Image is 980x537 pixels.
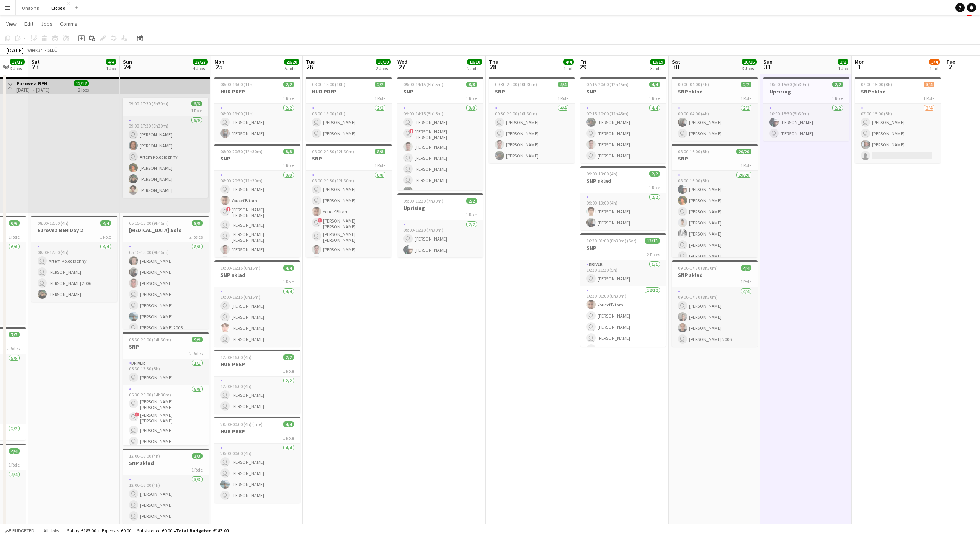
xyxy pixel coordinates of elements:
[214,361,300,368] h3: HUR PREP
[123,449,209,524] app-job-card: 12:00-16:00 (4h)3/3SNP sklad1 Role3/312:00-16:00 (4h) [PERSON_NAME] [PERSON_NAME] [PERSON_NAME]
[306,77,392,141] div: 08:00-18:00 (10h)2/2HUR PREP1 Role2/208:00-18:00 (10h) [PERSON_NAME] [PERSON_NAME]
[283,435,294,441] span: 1 Role
[586,171,617,177] span: 09:00-13:00 (4h)
[375,149,385,154] span: 8/8
[563,59,574,65] span: 4/4
[10,65,24,71] div: 3 Jobs
[763,77,849,141] app-job-card: 10:00-15:30 (5h30m)2/2Uprising1 Role2/210:00-15:30 (5h30m)[PERSON_NAME] [PERSON_NAME]
[25,47,44,53] span: Week 34
[4,527,36,535] button: Budgeted
[855,58,865,65] span: Mon
[854,62,865,71] span: 1
[192,337,203,342] span: 9/9
[21,19,36,29] a: Edit
[649,171,660,177] span: 2/2
[214,77,300,141] app-job-card: 08:00-19:00 (11h)2/2HUR PREP1 Role2/208:00-19:00 (11h) [PERSON_NAME][PERSON_NAME]
[763,104,849,141] app-card-role: 2/210:00-15:30 (5h30m)[PERSON_NAME] [PERSON_NAME]
[557,95,568,101] span: 1 Role
[466,212,477,218] span: 1 Role
[763,58,773,65] span: Sun
[672,272,758,278] h3: SNP sklad
[30,62,40,71] span: 23
[672,88,758,95] h3: SNP sklad
[580,177,666,184] h3: SNP sklad
[929,65,939,71] div: 1 Job
[489,58,498,65] span: Thu
[945,62,955,71] span: 2
[123,385,209,493] app-card-role: 8/805:30-20:00 (14h30m) [PERSON_NAME] [PERSON_NAME] ![PERSON_NAME] [PERSON_NAME] [PERSON_NAME] [P...
[106,59,116,65] span: 4/4
[580,58,586,65] span: Fri
[8,234,20,240] span: 1 Role
[489,88,575,95] h3: SNP
[489,77,575,163] div: 09:30-20:00 (10h30m)4/4SNP1 Role4/409:30-20:00 (10h30m) [PERSON_NAME] [PERSON_NAME][PERSON_NAME][...
[678,149,709,154] span: 08:00-16:00 (8h)
[283,279,294,285] span: 1 Role
[38,220,69,226] span: 08:00-12:00 (4h)
[123,216,209,329] app-job-card: 05:15-15:00 (9h45m)9/9[MEDICAL_DATA] Solo2 Roles8/805:15-15:00 (9h45m)[PERSON_NAME][PERSON_NAME][...
[838,59,848,65] span: 2/2
[580,77,666,163] div: 07:15-20:00 (12h45m)4/4SNP1 Role4/407:15-20:00 (12h45m)[PERSON_NAME] [PERSON_NAME][PERSON_NAME] [...
[306,155,392,162] h3: SNP
[579,62,586,71] span: 29
[214,417,300,503] app-job-card: 20:00-00:00 (4h) (Tue)4/4HUR PREP1 Role4/420:00-00:00 (4h) [PERSON_NAME] [PERSON_NAME][PERSON_NAM...
[38,19,56,29] a: Jobs
[31,242,117,302] app-card-role: 4/408:00-12:00 (4h) Artem Kolodiazhnyi [PERSON_NAME] [PERSON_NAME] 2006[PERSON_NAME]
[305,62,315,71] span: 26
[740,162,751,168] span: 1 Role
[563,65,573,71] div: 1 Job
[586,238,637,244] span: 16:30-01:00 (8h30m) (Sat)
[396,62,407,71] span: 27
[832,82,843,87] span: 2/2
[495,82,537,87] span: 09:30-20:00 (10h30m)
[678,265,718,271] span: 09:00-17:30 (8h30m)
[214,144,300,257] app-job-card: 08:00-20:30 (12h30m)8/8SNP1 Role8/808:00-20:30 (12h30m) [PERSON_NAME]Youcef Bitam ![PERSON_NAME] ...
[742,65,756,71] div: 3 Jobs
[16,87,49,93] div: [DATE] → [DATE]
[558,82,568,87] span: 4/4
[946,58,955,65] span: Tue
[106,65,116,71] div: 1 Job
[397,193,483,257] app-job-card: 09:00-16:30 (7h30m)2/2Uprising1 Role2/209:00-16:30 (7h30m) [PERSON_NAME][PERSON_NAME]
[129,220,169,226] span: 05:15-15:00 (9h45m)
[9,448,20,454] span: 4/4
[214,272,300,278] h3: SNP sklad
[409,129,414,133] span: !
[672,287,758,347] app-card-role: 4/409:00-17:30 (8h30m) [PERSON_NAME][PERSON_NAME][PERSON_NAME] [PERSON_NAME] 2006
[214,377,300,414] app-card-role: 2/212:00-16:00 (4h) [PERSON_NAME] [PERSON_NAME]
[672,77,758,141] app-job-card: 00:00-04:00 (4h)2/2SNP sklad1 Role2/200:00-04:00 (4h)[PERSON_NAME] [PERSON_NAME]
[214,260,300,347] div: 10:00-16:15 (6h15m)4/4SNP sklad1 Role4/410:00-16:15 (6h15m) [PERSON_NAME] [PERSON_NAME][PERSON_NA...
[763,88,849,95] h3: Uprising
[12,528,34,534] span: Budgeted
[123,58,132,65] span: Sun
[855,77,941,163] app-job-card: 07:00-15:00 (8h)3/4SNP sklad1 Role3/407:00-15:00 (8h) [PERSON_NAME] [PERSON_NAME][PERSON_NAME]
[580,233,666,347] div: 16:30-01:00 (8h30m) (Sat)13/13SNP2 RolesDriver1/116:30-21:30 (5h) [PERSON_NAME]12/1216:30-01:00 (...
[580,286,666,437] app-card-role: 12/1216:30-01:00 (8h30m)Youcef Bitam [PERSON_NAME] [PERSON_NAME] [PERSON_NAME][PERSON_NAME]
[129,453,160,459] span: 12:00-16:00 (4h)
[741,265,751,271] span: 4/4
[214,58,224,65] span: Mon
[647,252,660,257] span: 2 Roles
[135,412,139,417] span: !
[283,368,294,374] span: 1 Role
[397,77,483,190] app-job-card: 09:00-14:15 (5h15m)8/8SNP1 Role8/809:00-14:15 (5h15m) [PERSON_NAME] ![PERSON_NAME] [PERSON_NAME][...
[31,227,117,234] h3: Eurovea BEH Day 2
[123,460,209,467] h3: SNP sklad
[649,185,660,190] span: 1 Role
[226,207,231,211] span: !
[123,475,209,524] app-card-role: 3/312:00-16:00 (4h) [PERSON_NAME] [PERSON_NAME] [PERSON_NAME]
[855,88,941,95] h3: SNP sklad
[220,265,260,271] span: 10:00-16:15 (6h15m)
[397,205,483,211] h3: Uprising
[122,98,208,198] app-job-card: 09:00-17:30 (8h30m)6/61 Role6/609:00-17:30 (8h30m) [PERSON_NAME][PERSON_NAME] Artem Kolodiazhnyi[...
[129,101,168,106] span: 09:00-17:30 (8h30m)
[306,58,315,65] span: Tue
[312,82,345,87] span: 08:00-18:00 (10h)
